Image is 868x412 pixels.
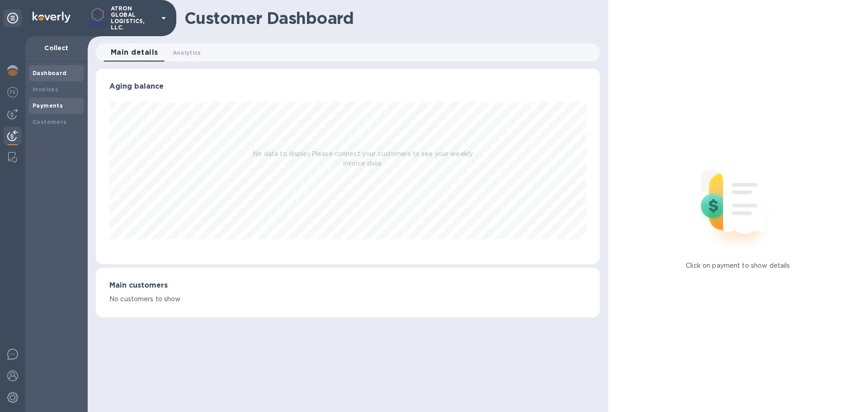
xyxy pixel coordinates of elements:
h1: Customer Dashboard [184,9,594,28]
b: Invoices [33,86,58,93]
p: No customers to show [109,294,586,304]
img: Foreign exchange [7,87,18,98]
h3: Main customers [109,281,586,290]
div: Unpin categories [4,9,22,27]
p: Click on payment to show details [686,261,790,270]
b: Payments [33,102,63,109]
img: Logo [33,12,71,23]
span: Analytics [173,48,201,57]
h3: Aging balance [109,82,586,91]
b: Customers [33,118,67,125]
p: Collect [33,43,80,52]
b: Dashboard [33,70,67,76]
p: ATRON GLOBAL LOGISTICS, LLC. [111,5,156,31]
span: Main details [111,46,158,59]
